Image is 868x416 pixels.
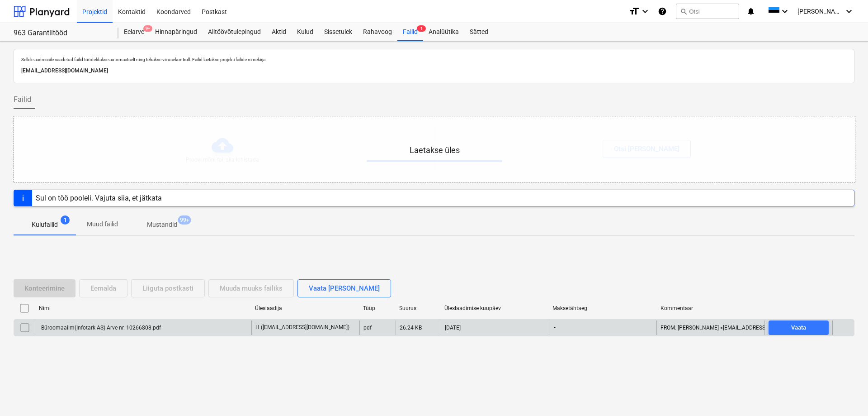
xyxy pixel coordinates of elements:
[397,23,423,41] a: Failid1
[417,25,426,32] span: 1
[40,325,161,331] div: Büroomaailm(Infotark AS) Arve nr. 10266808.pdf
[36,194,162,202] div: Sul on töö pooleli. Vajuta siia, et jätkata
[61,215,70,225] span: 1
[14,29,108,38] div: 963 Garantiitööd
[397,23,423,41] div: Failid
[319,23,358,41] a: Sissetulek
[797,8,843,15] span: [PERSON_NAME]
[400,325,422,331] div: 26.24 KB
[292,23,319,41] a: Kulud
[150,23,203,41] a: Hinnapäringud
[552,305,653,311] div: Maksetähtaeg
[143,25,152,32] span: 9+
[118,23,150,41] a: Eelarve9+
[87,220,118,229] p: Muud failid
[553,324,557,331] span: -
[14,116,855,182] div: Laetakse ülesProovi mõni fail siia lohistadavõiOtsi [PERSON_NAME]
[660,305,761,311] div: Kommentaar
[629,6,640,17] i: format_size
[640,6,651,17] i: keyboard_arrow_down
[118,23,150,41] div: Eelarve
[203,23,266,41] a: Alltöövõtulepingud
[255,305,356,311] div: Üleslaadija
[658,6,667,17] i: Abikeskus
[297,279,391,297] button: Vaata [PERSON_NAME]
[178,215,191,225] span: 99+
[266,23,292,41] a: Aktid
[399,305,437,311] div: Suurus
[363,305,392,311] div: Tüüp
[779,6,790,17] i: keyboard_arrow_down
[14,94,31,105] span: Failid
[844,6,854,17] i: keyboard_arrow_down
[367,145,502,156] p: Laetakse üles
[676,4,739,19] button: Otsi
[255,324,349,331] p: H ([EMAIL_ADDRESS][DOMAIN_NAME])
[147,220,177,230] p: Mustandid
[423,23,464,41] a: Analüütika
[39,305,248,311] div: Nimi
[21,57,847,62] p: Sellele aadressile saadetud failid töödeldakse automaatselt ning tehakse viirusekontroll. Failid ...
[444,305,545,311] div: Üleslaadimise kuupäev
[769,320,829,335] button: Vaata
[680,8,687,15] span: search
[32,220,58,230] p: Kulufailid
[791,323,806,333] div: Vaata
[746,6,755,17] i: notifications
[21,66,847,76] p: [EMAIL_ADDRESS][DOMAIN_NAME]
[445,325,461,331] div: [DATE]
[358,23,397,41] a: Rahavoog
[464,23,494,41] a: Sätted
[309,282,380,294] div: Vaata [PERSON_NAME]
[363,325,372,331] div: pdf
